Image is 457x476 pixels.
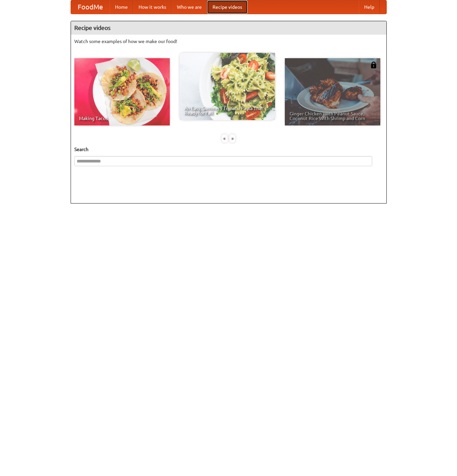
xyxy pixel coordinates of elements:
a: How it works [133,0,172,14]
span: An Easy, Summery Tomato Pasta That's Ready for Fall [184,106,270,115]
a: Who we are [172,0,207,14]
img: 483408.png [370,62,377,68]
a: Help [359,0,380,14]
span: Making Tacos [79,116,165,121]
a: Home [110,0,133,14]
a: An Easy, Summery Tomato Pasta That's Ready for Fall [180,53,275,120]
a: FoodMe [71,0,110,14]
h4: Recipe videos [71,21,386,35]
a: Making Tacos [74,58,170,125]
div: » [229,134,235,143]
div: « [222,134,228,143]
p: Watch some examples of how we make our food! [74,38,383,45]
h5: Search [74,146,383,153]
a: Recipe videos [207,0,247,14]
